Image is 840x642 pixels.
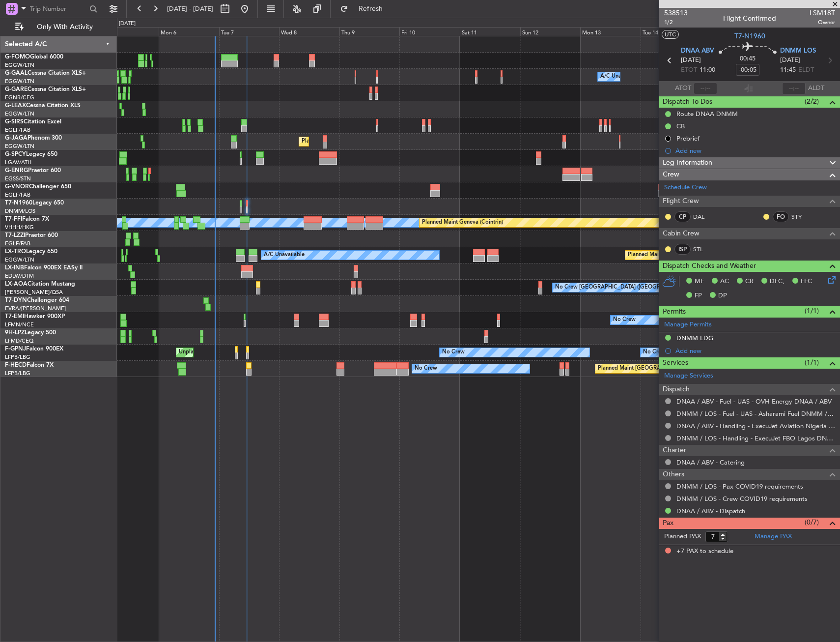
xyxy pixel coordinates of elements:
[30,1,86,16] input: Trip Number
[676,547,733,556] span: +7 PAX to schedule
[5,305,66,312] a: EVRA/[PERSON_NAME]
[5,151,57,157] a: G-SPCYLegacy 650
[98,27,159,36] div: Sun 5
[5,103,26,109] span: G-LEAX
[415,361,437,376] div: No Crew
[5,87,86,92] a: G-GARECessna Citation XLS+
[720,277,729,287] span: AC
[5,78,34,85] a: EGGW/LTN
[5,240,30,247] a: EGLF/FAB
[662,30,679,39] button: UTC
[5,216,49,222] a: T7-FFIFalcon 7X
[663,157,712,169] span: Leg Information
[5,314,24,320] span: T7-EMI
[5,224,34,231] a: VHHH/HKG
[5,135,62,141] a: G-JAGAPhenom 300
[167,4,213,13] span: [DATE] - [DATE]
[5,281,28,287] span: LX-AOA
[5,330,56,336] a: 9H-LPZLegacy 500
[5,184,71,190] a: G-VNORChallenger 650
[598,361,753,376] div: Planned Maint [GEOGRAPHIC_DATA] ([GEOGRAPHIC_DATA])
[805,357,819,368] span: (1/1)
[628,248,701,263] div: Planned Maint Riga (Riga Intl)
[5,135,28,141] span: G-JAGA
[801,277,812,287] span: FFC
[693,212,715,221] a: DAL
[422,215,503,230] div: Planned Maint Geneva (Cointrin)
[5,346,63,352] a: F-GPNJFalcon 900EX
[676,507,745,515] a: DNAA / ABV - Dispatch
[302,134,456,149] div: Planned Maint [GEOGRAPHIC_DATA] ([GEOGRAPHIC_DATA])
[5,330,25,336] span: 9H-LPZ
[740,54,756,64] span: 00:45
[520,27,581,36] div: Sun 12
[5,126,30,134] a: EGLF/FAB
[159,27,219,36] div: Mon 6
[219,27,280,36] div: Tue 7
[5,265,83,271] a: LX-INBFalcon 900EX EASy II
[695,277,704,287] span: MF
[5,175,31,182] a: EGSS/STN
[5,346,26,352] span: F-GPNJ
[5,168,28,174] span: G-ENRG
[5,370,30,377] a: LFPB/LBG
[5,314,65,320] a: T7-EMIHawker 900XP
[663,445,686,456] span: Charter
[442,345,465,360] div: No Crew
[5,216,22,222] span: T7-FFI
[5,168,61,174] a: G-ENRGPraetor 600
[5,103,81,109] a: G-LEAXCessna Citation XLS
[5,337,33,345] a: LFMD/CEQ
[693,245,715,254] a: STL
[179,345,340,360] div: Unplanned Maint [GEOGRAPHIC_DATA] ([GEOGRAPHIC_DATA])
[339,27,400,36] div: Thu 9
[676,434,835,442] a: DNMM / LOS - Handling - ExecuJet FBO Lagos DNMM / LOS
[555,280,697,295] div: No Crew [GEOGRAPHIC_DATA] ([GEOGRAPHIC_DATA])
[676,334,713,342] div: DNMM LDG
[663,96,712,108] span: Dispatch To-Dos
[350,5,392,12] span: Refresh
[5,151,26,157] span: G-SPCY
[5,143,34,150] a: EGGW/LTN
[664,532,701,542] label: Planned PAX
[5,281,75,287] a: LX-AOACitation Mustang
[675,146,835,155] div: Add new
[718,291,727,301] span: DP
[663,169,679,180] span: Crew
[663,261,756,272] span: Dispatch Checks and Weather
[755,532,792,542] a: Manage PAX
[700,65,715,75] span: 11:00
[5,119,61,125] a: G-SIRSCitation Excel
[5,233,58,238] a: T7-LZZIPraetor 600
[723,13,776,24] div: Flight Confirmed
[676,409,835,418] a: DNMM / LOS - Fuel - UAS - Asharami Fuel DNMM / LOS
[780,56,800,65] span: [DATE]
[675,84,691,93] span: ATOT
[279,27,339,36] div: Wed 8
[780,65,796,75] span: 11:45
[641,27,701,36] div: Tue 14
[5,207,35,215] a: DNMM/LOS
[664,320,712,330] a: Manage Permits
[5,321,34,328] a: LFMN/NCE
[664,183,707,193] a: Schedule Crew
[399,27,460,36] div: Fri 10
[805,96,819,107] span: (2/2)
[663,306,686,318] span: Permits
[674,211,691,222] div: CP
[676,122,685,130] div: CB
[676,397,832,406] a: DNAA / ABV - Fuel - UAS - OVH Energy DNAA / ABV
[663,357,688,369] span: Services
[798,65,814,75] span: ELDT
[5,94,34,101] a: EGNR/CEG
[805,517,819,527] span: (0/7)
[676,134,700,143] div: Prebrief
[26,24,104,30] span: Only With Activity
[770,277,784,287] span: DFC,
[734,31,765,41] span: T7-N1960
[694,83,717,94] input: --:--
[5,184,29,190] span: G-VNOR
[805,306,819,316] span: (1/1)
[663,384,690,395] span: Dispatch
[5,233,25,238] span: T7-LZZI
